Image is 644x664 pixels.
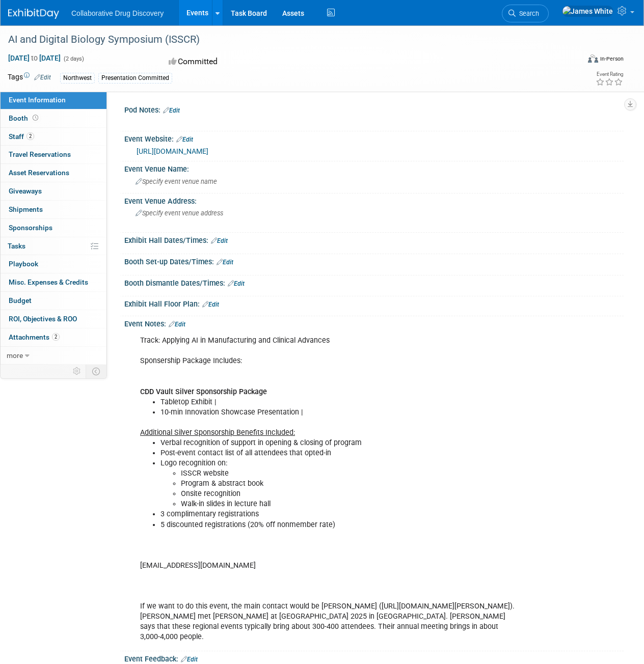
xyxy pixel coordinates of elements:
[1,347,106,365] a: more
[9,333,60,341] span: Attachments
[71,9,164,17] span: Collaborative Drug Discovery
[160,509,519,519] li: 3 complimentary registrations
[124,254,624,267] div: Booth Set-up Dates/Times:
[1,109,106,127] a: Booth
[1,255,106,273] a: Playbook
[160,448,519,458] li: Post-event contact list of all attendees that opted-in
[169,321,185,328] a: Edit
[166,53,361,71] div: Committed
[1,237,106,255] a: Tasks
[160,397,519,407] li: Tabletop Exhibit |
[516,10,539,17] span: Search
[26,132,34,140] span: 2
[8,242,25,250] span: Tasks
[160,407,519,418] li: 10-min Innovation Showcase Presentation |
[9,150,71,158] span: Travel Reservations
[562,6,613,17] img: James White
[1,219,106,237] a: Sponsorships
[5,31,571,49] div: AI and Digital Biology Symposium (ISSCR)
[1,201,106,218] a: Shipments
[181,479,519,489] li: Program & abstract book
[124,296,624,310] div: Exhibit Hall Floor Plan:
[9,296,32,305] span: Budget
[163,107,180,114] a: Edit
[34,74,51,81] a: Edit
[534,53,624,68] div: Event Format
[1,146,106,163] a: Travel Reservations
[217,259,233,266] a: Edit
[9,205,43,213] span: Shipments
[181,656,198,663] a: Edit
[133,330,525,647] div: Track: Applying AI in Manufacturing and Clinical Advances Sponsership Package Includes: [EMAIL_AD...
[181,468,519,479] li: ISSCR website
[1,128,106,146] a: Staff2
[140,428,295,437] u: Additional Silver Sponsorship Benefits Included:
[124,233,624,246] div: Exhibit Hall Dates/Times:
[596,72,623,77] div: Event Rating
[9,260,38,268] span: Playbook
[124,316,624,329] div: Event Notes:
[9,187,42,195] span: Giveaways
[176,136,193,143] a: Edit
[181,499,519,509] li: Walk-in slides in lecture hall
[60,73,95,84] div: Northwest
[9,315,77,323] span: ROI, Objectives & ROO
[600,55,624,63] div: In-Person
[137,147,208,155] a: [URL][DOMAIN_NAME]
[9,278,88,286] span: Misc. Expenses & Credits
[124,131,624,145] div: Event Website:
[9,132,34,141] span: Staff
[68,365,86,378] td: Personalize Event Tab Strip
[140,388,267,396] b: CDD Vault Silver Sponsorship Package
[1,164,106,182] a: Asset Reservations
[9,224,52,232] span: Sponsorships
[9,96,66,104] span: Event Information
[86,365,107,378] td: Toggle Event Tabs
[202,301,219,308] a: Edit
[211,237,228,244] a: Edit
[1,292,106,310] a: Budget
[63,56,84,62] span: (2 days)
[181,489,519,499] li: Onsite recognition
[160,438,519,448] li: Verbal recognition of support in opening & closing of program
[8,72,51,84] td: Tags
[136,178,217,185] span: Specify event venue name
[124,161,624,174] div: Event Venue Name:
[8,53,61,63] span: [DATE] [DATE]
[1,273,106,291] a: Misc. Expenses & Credits
[502,5,549,22] a: Search
[30,54,39,62] span: to
[9,169,69,177] span: Asset Reservations
[228,280,245,287] a: Edit
[160,458,519,468] li: Logo recognition on:
[9,114,40,122] span: Booth
[1,310,106,328] a: ROI, Objectives & ROO
[588,54,598,63] img: Format-Inperson.png
[1,91,106,109] a: Event Information
[52,333,60,341] span: 2
[124,102,624,116] div: Pod Notes:
[136,209,223,217] span: Specify event venue address
[98,73,172,84] div: Presentation Committed
[7,351,23,359] span: more
[1,328,106,346] a: Attachments2
[8,9,59,19] img: ExhibitDay
[160,520,519,530] li: 5 discounted registrations (20% off nonmember rate)
[124,193,624,206] div: Event Venue Address:
[1,182,106,200] a: Giveaways
[124,275,624,289] div: Booth Dismantle Dates/Times:
[31,114,40,122] span: Booth not reserved yet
